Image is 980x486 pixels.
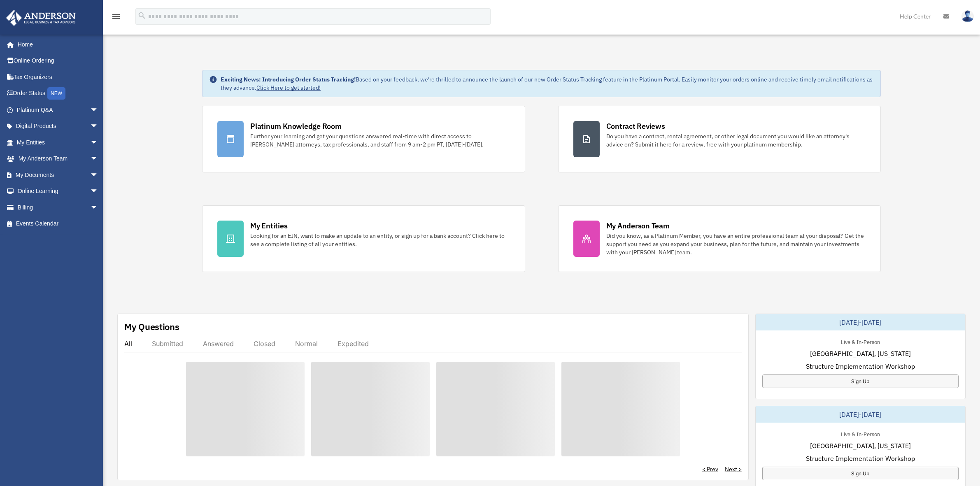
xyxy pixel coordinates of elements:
[90,183,107,200] span: arrow_drop_down
[124,340,132,348] div: All
[6,102,111,118] a: Platinum Q&Aarrow_drop_down
[254,340,275,348] div: Closed
[203,340,234,348] div: Answered
[6,183,111,200] a: Online Learningarrow_drop_down
[90,167,107,184] span: arrow_drop_down
[47,87,65,100] div: NEW
[221,75,874,92] div: Based on your feedback, we're thrilled to announce the launch of our new Order Status Tracking fe...
[756,406,965,423] div: [DATE]-[DATE]
[90,151,107,167] span: arrow_drop_down
[762,374,959,388] a: Sign Up
[4,10,78,26] img: Anderson Advisors Platinum Portal
[606,121,665,131] div: Contract Reviews
[6,167,111,183] a: My Documentsarrow_drop_down
[606,221,670,231] div: My Anderson Team
[250,132,510,149] div: Further your learning and get your questions answered real-time with direct access to [PERSON_NAM...
[202,205,525,272] a: My Entities Looking for an EIN, want to make an update to an entity, or sign up for a bank accoun...
[250,221,287,231] div: My Entities
[834,429,887,438] div: Live & In-Person
[558,205,881,272] a: My Anderson Team Did you know, as a Platinum Member, you have an entire professional team at your...
[90,118,107,135] span: arrow_drop_down
[90,199,107,216] span: arrow_drop_down
[256,84,321,91] a: Click Here to get started!
[152,340,183,348] div: Submitted
[810,441,911,451] span: [GEOGRAPHIC_DATA], [US_STATE]
[961,10,974,22] img: User Pic
[762,467,959,480] a: Sign Up
[558,106,881,172] a: Contract Reviews Do you have a contract, rental agreement, or other legal document you would like...
[6,134,111,151] a: My Entitiesarrow_drop_down
[111,12,121,21] i: menu
[6,199,111,216] a: Billingarrow_drop_down
[6,216,111,232] a: Events Calendar
[6,69,111,85] a: Tax Organizers
[250,121,342,131] div: Platinum Knowledge Room
[6,118,111,135] a: Digital Productsarrow_drop_down
[6,53,111,69] a: Online Ordering
[702,465,718,473] a: < Prev
[137,11,147,20] i: search
[338,340,369,348] div: Expedited
[111,14,121,21] a: menu
[606,132,866,149] div: Do you have a contract, rental agreement, or other legal document you would like an attorney's ad...
[806,361,915,371] span: Structure Implementation Workshop
[90,134,107,151] span: arrow_drop_down
[756,314,965,330] div: [DATE]-[DATE]
[250,232,510,248] div: Looking for an EIN, want to make an update to an entity, or sign up for a bank account? Click her...
[806,453,915,463] span: Structure Implementation Workshop
[295,340,318,348] div: Normal
[202,106,525,172] a: Platinum Knowledge Room Further your learning and get your questions answered real-time with dire...
[606,232,866,256] div: Did you know, as a Platinum Member, you have an entire professional team at your disposal? Get th...
[6,85,111,102] a: Order StatusNEW
[834,337,887,346] div: Live & In-Person
[810,349,911,358] span: [GEOGRAPHIC_DATA], [US_STATE]
[6,151,111,167] a: My Anderson Teamarrow_drop_down
[90,102,107,119] span: arrow_drop_down
[221,76,356,83] strong: Exciting News: Introducing Order Status Tracking!
[124,321,179,333] div: My Questions
[6,36,107,53] a: Home
[725,465,742,473] a: Next >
